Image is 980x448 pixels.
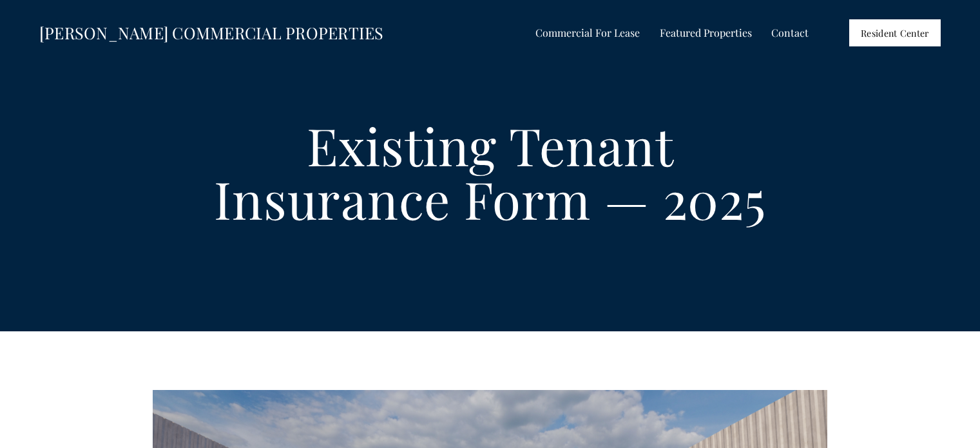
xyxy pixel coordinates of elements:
span: Featured Properties [660,24,752,41]
span: Commercial For Lease [535,24,640,41]
h1: Existing Tenant Insurance Form — 2025 [191,119,789,225]
a: folder dropdown [535,24,640,43]
a: folder dropdown [660,24,752,43]
a: [PERSON_NAME] COMMERCIAL PROPERTIES [39,22,384,43]
a: Resident Center [849,19,941,46]
a: Contact [771,24,809,43]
